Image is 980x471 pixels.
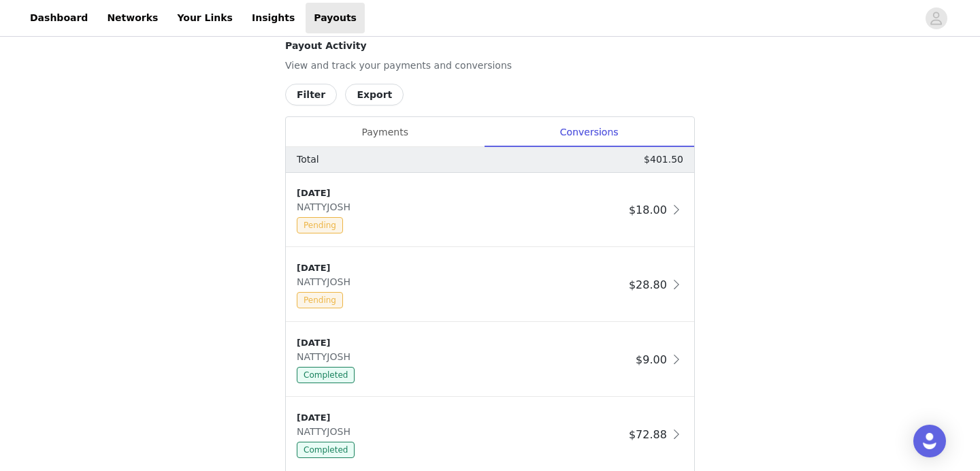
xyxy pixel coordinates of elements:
[244,3,303,33] a: Insights
[22,3,96,33] a: Dashboard
[297,426,356,437] span: NATTYJOSH
[644,152,683,167] p: $401.50
[629,428,667,441] span: $72.88
[636,353,667,366] span: $9.00
[345,84,404,105] button: Export
[629,204,667,216] span: $18.00
[297,276,356,287] span: NATTYJOSH
[297,367,355,383] span: Completed
[306,3,365,33] a: Payouts
[297,186,623,200] div: [DATE]
[286,323,694,397] div: clickable-list-item
[286,117,484,148] div: Payments
[286,248,694,323] div: clickable-list-item
[930,7,943,29] div: avatar
[297,217,343,233] span: Pending
[297,261,623,275] div: [DATE]
[285,39,695,53] h4: Payout Activity
[297,201,356,212] span: NATTYJOSH
[286,173,694,248] div: clickable-list-item
[297,152,319,167] p: Total
[285,84,337,105] button: Filter
[285,59,695,73] p: View and track your payments and conversions
[99,3,166,33] a: Networks
[297,292,343,308] span: Pending
[297,336,630,350] div: [DATE]
[484,117,694,148] div: Conversions
[169,3,241,33] a: Your Links
[629,278,667,291] span: $28.80
[297,351,356,362] span: NATTYJOSH
[297,411,623,425] div: [DATE]
[297,442,355,458] span: Completed
[913,425,946,457] div: Open Intercom Messenger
